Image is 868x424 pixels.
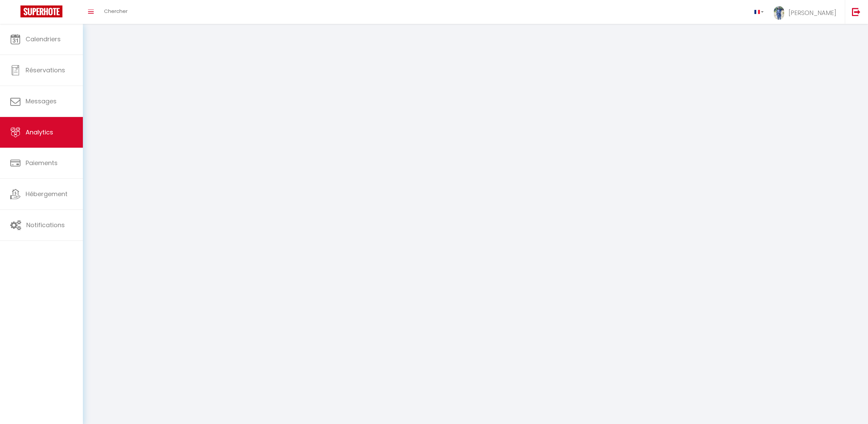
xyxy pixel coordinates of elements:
[852,8,860,16] img: logout
[26,97,57,105] span: Messages
[26,159,58,167] span: Paiements
[774,6,784,20] img: ...
[20,5,62,17] img: Super Booking
[26,66,65,74] span: Réservations
[26,35,61,43] span: Calendriers
[26,190,68,198] span: Hébergement
[104,8,128,15] span: Chercher
[26,128,53,136] span: Analytics
[26,221,65,229] span: Notifications
[789,9,836,17] span: [PERSON_NAME]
